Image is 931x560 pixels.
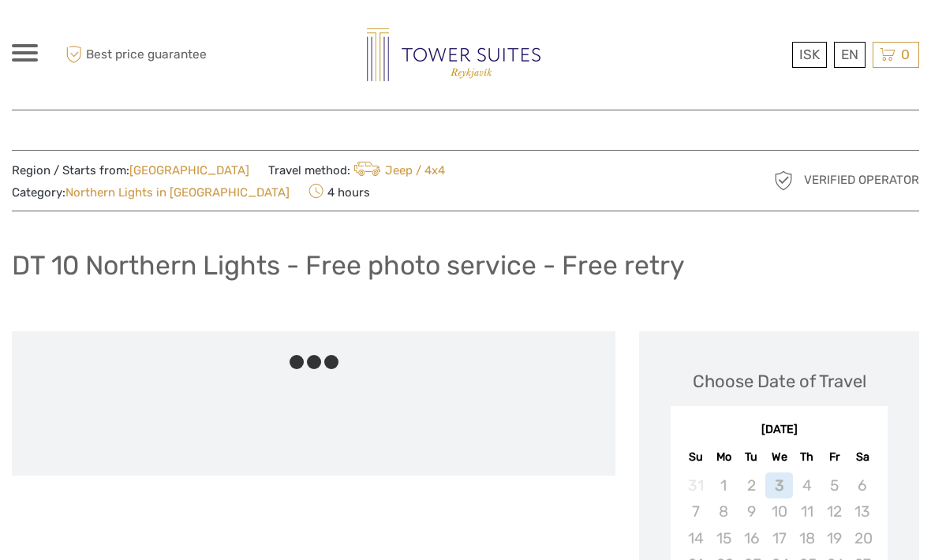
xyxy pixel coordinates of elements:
[848,525,876,551] div: Not available Saturday, September 20th, 2025
[821,472,848,498] div: Not available Friday, September 5th, 2025
[765,472,793,498] div: Not available Wednesday, September 3rd, 2025
[899,47,912,62] span: 0
[793,472,821,498] div: Not available Thursday, September 4th, 2025
[268,159,445,181] span: Travel method:
[308,181,370,203] span: 4 hours
[12,162,249,179] span: Region / Starts from:
[710,446,738,468] div: Mo
[738,446,765,468] div: Tu
[12,185,290,201] span: Category:
[65,185,290,200] a: Northern Lights in [GEOGRAPHIC_DATA]
[62,42,239,68] span: Best price guarantee
[129,163,249,177] a: [GEOGRAPHIC_DATA]
[350,163,445,177] a: Jeep / 4x4
[793,446,821,468] div: Th
[12,249,685,282] h1: DT 10 Northern Lights - Free photo service - Free retry
[738,472,765,498] div: Not available Tuesday, September 2nd, 2025
[367,28,540,81] img: Reykjavik Residence
[848,498,876,525] div: Not available Saturday, September 13th, 2025
[765,446,793,468] div: We
[682,498,709,525] div: Not available Sunday, September 7th, 2025
[682,446,709,468] div: Su
[682,525,709,551] div: Not available Sunday, September 14th, 2025
[710,525,738,551] div: Not available Monday, September 15th, 2025
[738,525,765,551] div: Not available Tuesday, September 16th, 2025
[693,369,866,394] div: Choose Date of Travel
[671,422,888,439] div: [DATE]
[765,498,793,525] div: Not available Wednesday, September 10th, 2025
[848,446,876,468] div: Sa
[821,525,848,551] div: Not available Friday, September 19th, 2025
[821,446,848,468] div: Fr
[771,168,796,193] img: verified_operator_grey_128.png
[821,498,848,525] div: Not available Friday, September 12th, 2025
[804,172,919,189] span: Verified Operator
[710,498,738,525] div: Not available Monday, September 8th, 2025
[738,498,765,525] div: Not available Tuesday, September 9th, 2025
[710,472,738,498] div: Not available Monday, September 1st, 2025
[793,525,821,551] div: Not available Thursday, September 18th, 2025
[765,525,793,551] div: Not available Wednesday, September 17th, 2025
[793,498,821,525] div: Not available Thursday, September 11th, 2025
[834,42,866,68] div: EN
[848,472,876,498] div: Not available Saturday, September 6th, 2025
[682,472,709,498] div: Not available Sunday, August 31st, 2025
[799,47,820,62] span: ISK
